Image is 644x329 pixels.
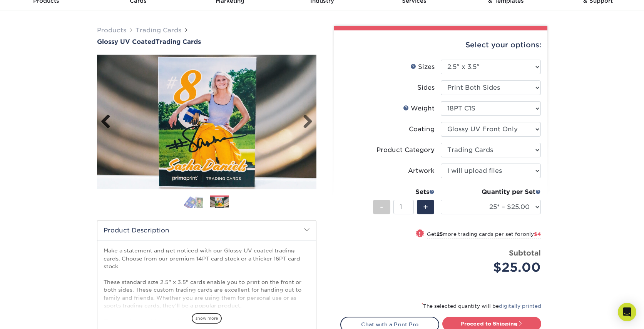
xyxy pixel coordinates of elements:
div: Sizes [410,62,435,72]
a: Glossy UV CoatedTrading Cards [97,38,316,45]
div: Quantity per Set [441,187,541,197]
img: Trading Cards 02 [210,197,229,209]
div: Open Intercom Messenger [618,303,636,321]
div: Weight [403,104,435,113]
div: Select your options: [340,30,541,60]
span: $4 [534,231,541,237]
span: only [523,231,541,237]
small: The selected quantity will be [422,303,541,309]
span: ! [419,230,421,238]
div: Coating [409,125,435,134]
small: Get more trading cards per set for [427,231,541,239]
span: Glossy UV Coated [97,38,156,45]
img: Glossy UV Coated 02 [97,55,316,189]
div: Sets [373,187,435,197]
h2: Product Description [97,220,316,240]
img: Trading Cards 01 [184,195,203,209]
a: Trading Cards [135,27,181,34]
div: Product Category [376,145,435,155]
strong: 25 [437,231,443,237]
span: - [380,201,383,213]
div: $25.00 [447,258,541,277]
div: Artwork [408,166,435,175]
span: show more [192,313,222,324]
a: Products [97,27,126,34]
span: + [423,201,428,213]
strong: Subtotal [509,249,541,257]
a: digitally printed [499,303,541,309]
h1: Trading Cards [97,38,316,45]
div: Sides [417,83,435,92]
